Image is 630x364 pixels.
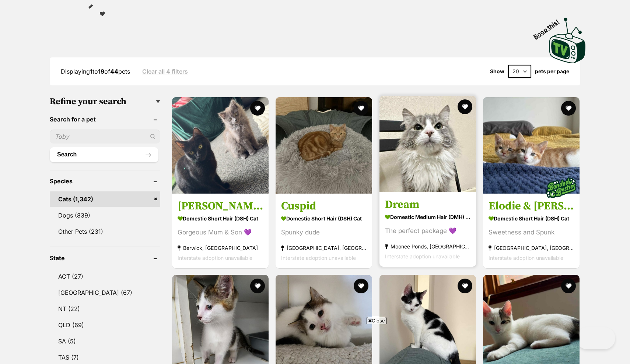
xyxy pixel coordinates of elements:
button: favourite [458,279,472,293]
span: Displaying to of pets [61,68,130,75]
div: Sweetness and Spunk [489,227,574,237]
strong: 19 [98,68,104,75]
span: Interstate adoption unavailable [385,253,460,259]
button: favourite [354,101,369,116]
img: Elodie & Etienne - Domestic Short Hair (DSH) Cat [483,97,580,194]
label: pets per page [535,68,569,74]
button: favourite [354,279,369,293]
a: Other Pets (231) [50,224,160,239]
span: Boop this! [532,14,566,40]
button: favourite [458,99,472,114]
strong: Domestic Short Hair (DSH) Cat [281,213,367,223]
a: SA (5) [50,333,160,349]
a: [GEOGRAPHIC_DATA] (67) [50,285,160,300]
strong: Domestic Short Hair (DSH) Cat [178,213,263,223]
a: ACT (27) [50,269,160,284]
button: favourite [561,279,576,293]
button: Search [50,147,158,162]
img: Lenny & Stormy - Domestic Short Hair (DSH) Cat [172,97,269,194]
strong: [GEOGRAPHIC_DATA], [GEOGRAPHIC_DATA] [489,243,574,252]
h3: Dream [385,197,470,211]
a: Cats (1,342) [50,191,160,207]
a: QLD (69) [50,317,160,333]
h3: Elodie & [PERSON_NAME] [489,199,574,213]
strong: Domestic Medium Hair (DMH) Cat [385,211,470,222]
strong: 1 [90,68,92,75]
strong: Berwick, [GEOGRAPHIC_DATA] [178,243,263,252]
span: Show [490,68,504,74]
button: favourite [250,101,265,116]
iframe: Help Scout Beacon - Open [576,327,615,349]
h3: Cuspid [281,199,367,213]
button: favourite [250,279,265,293]
header: Species [50,178,160,184]
div: Spunky dude [281,227,367,237]
strong: [GEOGRAPHIC_DATA], [GEOGRAPHIC_DATA] [281,243,367,252]
header: Search for a pet [50,116,160,123]
a: [PERSON_NAME] & Stormy Domestic Short Hair (DSH) Cat Gorgeous Mum & Son 💜 Berwick, [GEOGRAPHIC_DA... [172,193,269,268]
h3: [PERSON_NAME] & Stormy [178,199,263,213]
a: Dogs (839) [50,208,160,223]
strong: Domestic Short Hair (DSH) Cat [489,213,574,223]
img: Dream - Domestic Medium Hair (DMH) Cat [379,96,476,192]
button: favourite [561,101,576,116]
span: Interstate adoption unavailable [489,254,563,261]
img: Cuspid - Domestic Short Hair (DSH) Cat [276,97,372,194]
header: State [50,255,160,261]
a: Clear all 4 filters [142,68,188,75]
div: Gorgeous Mum & Son 💜 [178,227,263,237]
a: Elodie & [PERSON_NAME] Domestic Short Hair (DSH) Cat Sweetness and Spunk [GEOGRAPHIC_DATA], [GEOG... [483,193,580,268]
input: Toby [50,130,160,144]
a: Cuspid Domestic Short Hair (DSH) Cat Spunky dude [GEOGRAPHIC_DATA], [GEOGRAPHIC_DATA] Interstate ... [276,193,372,268]
span: Close [367,317,386,324]
img: PetRescue TV logo [549,18,586,63]
iframe: Advertisement [136,327,494,360]
a: Boop this! [549,11,586,65]
span: Interstate adoption unavailable [281,254,356,261]
h3: Refine your search [50,96,160,107]
a: NT (22) [50,301,160,317]
span: Interstate adoption unavailable [178,254,252,261]
div: The perfect package 💜 [385,226,470,236]
img: bonded besties [543,169,580,206]
strong: Moonee Ponds, [GEOGRAPHIC_DATA] [385,241,470,251]
strong: 44 [110,68,118,75]
a: Dream Domestic Medium Hair (DMH) Cat The perfect package 💜 Moonee Ponds, [GEOGRAPHIC_DATA] Inters... [379,192,476,266]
